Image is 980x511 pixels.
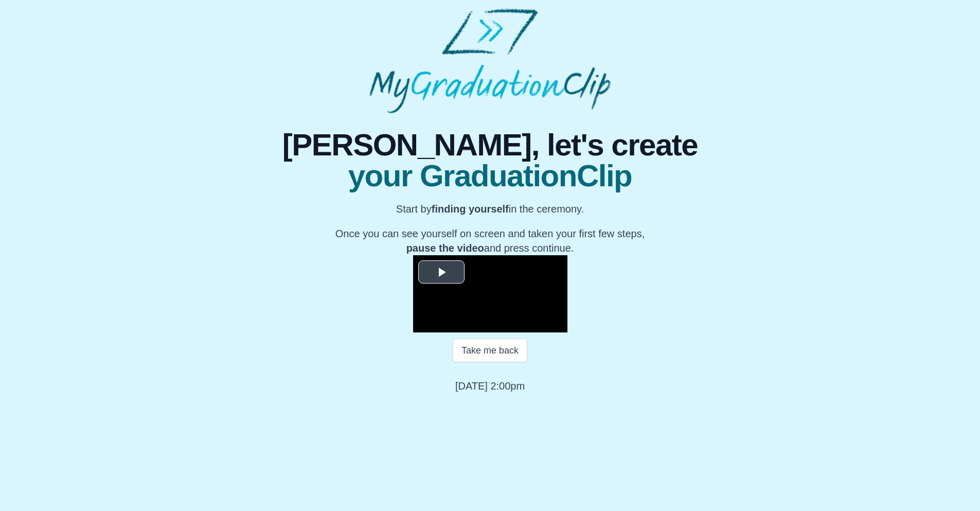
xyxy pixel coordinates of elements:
b: finding yourself [432,203,509,215]
p: Start by in the ceremony. [292,202,687,216]
b: pause the video [406,242,484,254]
img: MyGraduationClip [369,8,610,113]
span: your GraduationClip [282,161,698,191]
p: [DATE] 2:00pm [455,379,525,393]
span: [PERSON_NAME], let's create [282,130,698,161]
button: Play Video [418,260,465,284]
p: Once you can see yourself on screen and taken your first few steps, and press continue. [292,226,687,255]
button: Take me back [453,339,527,362]
div: Video Player [413,255,567,332]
